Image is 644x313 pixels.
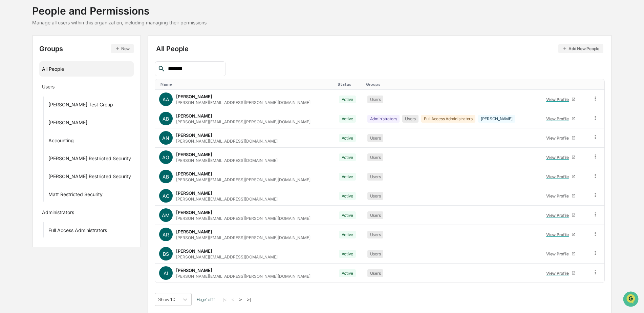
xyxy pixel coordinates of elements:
div: View Profile [546,174,572,179]
button: Add New People [558,44,603,53]
div: View Profile [546,116,572,121]
span: [PERSON_NAME].[PERSON_NAME] [21,110,90,116]
span: Page 1 of 11 [197,297,216,302]
div: 🗄️ [49,139,55,145]
div: View Profile [546,251,572,256]
div: Manage all users within this organization, including managing their permissions [32,20,207,25]
a: View Profile [543,210,579,221]
div: Users [367,153,384,161]
div: [PERSON_NAME] [176,210,212,215]
button: > [237,297,244,302]
div: Active [339,134,356,142]
button: Start new chat [115,54,123,62]
span: [PERSON_NAME] [21,92,55,98]
div: [PERSON_NAME][EMAIL_ADDRESS][PERSON_NAME][DOMAIN_NAME] [176,216,310,221]
div: Full Access Administrators [48,227,107,235]
div: Toggle SortBy [542,82,585,87]
button: |< [221,297,229,302]
div: Active [339,173,356,181]
div: Active [339,192,356,200]
button: New [111,44,134,53]
span: • [91,110,93,116]
div: All People [156,44,603,53]
span: AC [163,193,169,199]
div: Users [367,134,384,142]
div: [PERSON_NAME] Restricted Security [48,155,131,164]
div: Users [367,173,384,181]
div: [PERSON_NAME] Test Group [48,102,113,110]
div: View Profile [546,193,572,199]
div: Administrators [367,115,400,123]
a: View Profile [543,268,579,278]
div: [PERSON_NAME][EMAIL_ADDRESS][DOMAIN_NAME] [176,158,278,163]
img: Steve.Lennart [7,104,18,115]
div: We're available if you need us! [30,59,93,64]
div: Active [339,269,356,277]
a: 🖐️Preclearance [4,136,46,148]
div: [PERSON_NAME] [176,152,212,157]
button: < [230,297,236,302]
div: Active [339,211,356,219]
span: Pylon [67,168,82,173]
img: Jack Rasmussen [7,86,18,97]
div: [PERSON_NAME][EMAIL_ADDRESS][PERSON_NAME][DOMAIN_NAME] [176,274,310,279]
div: Accounting [48,138,74,146]
div: [PERSON_NAME] [176,190,212,196]
div: Active [339,115,356,123]
div: Users [367,192,384,200]
div: [PERSON_NAME] [176,268,212,273]
div: Users [367,96,384,103]
div: [PERSON_NAME] [478,115,515,123]
span: • [56,92,59,98]
div: [PERSON_NAME] [48,120,87,128]
div: [PERSON_NAME][EMAIL_ADDRESS][DOMAIN_NAME] [176,196,278,202]
a: View Profile [543,113,579,124]
div: View Profile [546,213,572,218]
div: [PERSON_NAME][EMAIL_ADDRESS][PERSON_NAME][DOMAIN_NAME] [176,119,310,124]
div: [PERSON_NAME][EMAIL_ADDRESS][DOMAIN_NAME] [176,254,278,259]
span: AN [162,135,169,141]
div: [PERSON_NAME][EMAIL_ADDRESS][PERSON_NAME][DOMAIN_NAME] [176,235,310,240]
div: Active [339,96,356,103]
div: Users [367,250,384,258]
p: How can we help? [7,14,123,25]
img: 8933085812038_c878075ebb4cc5468115_72.jpg [14,52,26,64]
div: Users [367,211,384,219]
a: View Profile [543,229,579,240]
span: AI [164,270,168,276]
div: Past conversations [7,75,45,81]
div: View Profile [546,97,572,102]
div: Active [339,250,356,258]
img: 1746055101610-c473b297-6a78-478c-a979-82029cc54cd1 [14,92,19,98]
span: BS [163,251,169,257]
button: See all [105,74,123,82]
div: [PERSON_NAME] [176,132,212,138]
div: [PERSON_NAME][EMAIL_ADDRESS][PERSON_NAME][DOMAIN_NAME] [176,177,310,182]
span: Attestations [56,139,84,145]
div: View Profile [546,271,572,276]
a: View Profile [543,152,579,163]
div: View Profile [546,232,572,237]
div: Full Access Administrators [421,115,475,123]
div: View Profile [546,155,572,160]
span: [DATE] [95,110,109,116]
img: 1746055101610-c473b297-6a78-478c-a979-82029cc54cd1 [7,52,19,64]
div: [PERSON_NAME][EMAIL_ADDRESS][PERSON_NAME][DOMAIN_NAME] [176,100,310,105]
div: Toggle SortBy [594,82,602,87]
div: Toggle SortBy [338,82,361,87]
div: Toggle SortBy [160,82,332,87]
span: AB [163,116,169,122]
a: View Profile [543,133,579,143]
span: [DATE] [60,92,74,98]
div: Users [367,269,384,277]
div: [PERSON_NAME] [176,248,212,254]
div: [PERSON_NAME] [176,94,212,99]
a: 🔎Data Lookup [4,149,45,161]
a: Powered byPylon [48,168,82,173]
a: View Profile [543,249,579,259]
button: >| [245,297,253,302]
span: Data Lookup [14,151,43,158]
div: Users [367,231,384,238]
